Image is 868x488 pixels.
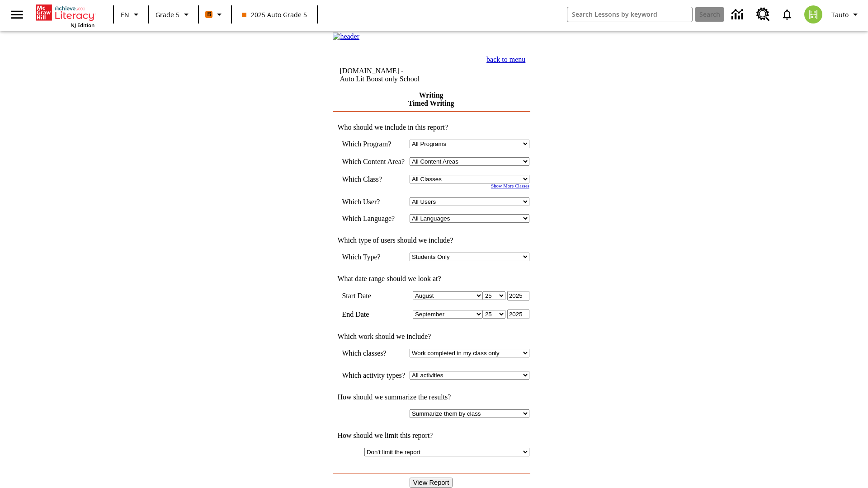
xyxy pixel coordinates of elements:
td: Which activity types? [342,371,405,380]
td: Which work should we include? [333,333,529,341]
td: End Date [342,310,405,319]
a: Writing Timed Writing [408,91,454,107]
td: Start Date [342,291,405,300]
td: Which Program? [342,140,405,148]
a: Data Center [726,2,751,27]
a: Show More Classes [491,183,529,188]
td: [DOMAIN_NAME] - [340,67,454,83]
td: Which type of users should we include? [333,236,529,244]
td: Which Type? [342,253,405,261]
button: Language: EN, Select a language [117,6,146,23]
nobr: Auto Lit Boost only School [340,75,420,83]
button: Profile/Settings [828,6,864,23]
button: Boost Class color is orange. Change class color [202,6,228,23]
a: Notifications [775,3,799,26]
button: Grade: Grade 5, Select a grade [152,6,195,23]
span: Grade 5 [156,10,179,19]
img: header [333,33,359,41]
td: How should we limit this report? [333,432,529,440]
input: search field [567,7,692,22]
td: Which Language? [342,214,405,223]
span: Tauto [831,10,849,19]
a: back to menu [486,56,525,63]
td: Who should we include in this report? [333,123,529,131]
button: Open side menu [4,1,30,28]
div: Home [36,3,94,28]
td: Which User? [342,197,405,206]
td: Which classes? [342,349,405,357]
span: 2025 Auto Grade 5 [242,10,307,19]
td: How should we summarize the results? [333,393,529,401]
input: View Report [410,478,453,488]
span: B [207,9,211,20]
td: Which Class? [342,175,405,183]
nobr: Which Content Area? [342,158,405,165]
span: NJ Edition [71,22,94,28]
img: avatar image [804,5,822,23]
button: Select a new avatar [799,3,828,26]
a: Resource Center, Will open in new tab [751,2,775,27]
td: What date range should we look at? [333,275,529,283]
span: EN [121,10,129,19]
